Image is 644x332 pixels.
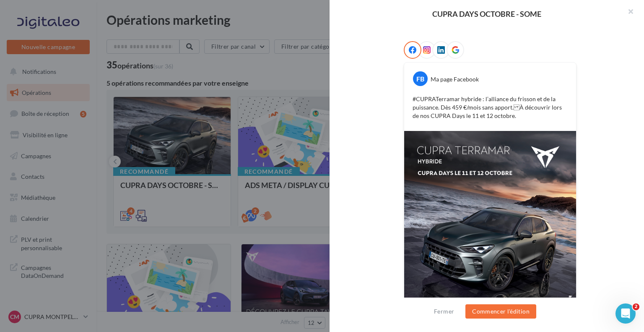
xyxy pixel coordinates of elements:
p: #CUPRATerramar hybride : l’alliance du frisson et de la puissance. Dès 459 €/mois sans apport. À ... [413,95,568,120]
button: Commencer l'édition [465,304,536,319]
div: FB [413,71,428,86]
div: Ma page Facebook [431,75,479,84]
div: CUPRA DAYS OCTOBRE - SOME [343,10,631,18]
button: Fermer [431,306,457,316]
iframe: Intercom live chat [615,303,636,324]
span: 2 [633,303,639,310]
